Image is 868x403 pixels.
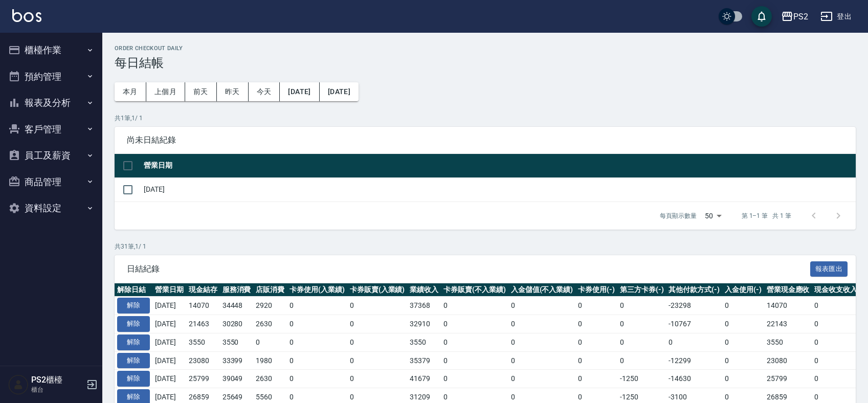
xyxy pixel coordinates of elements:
th: 卡券販賣(不入業績) [441,283,508,297]
th: 卡券販賣(入業績) [347,283,408,297]
th: 第三方卡券(-) [617,283,666,297]
td: 37368 [407,297,441,315]
th: 店販消費 [253,283,287,297]
td: 34448 [220,297,254,315]
td: -23298 [666,297,722,315]
th: 營業日期 [141,154,856,178]
td: 0 [617,297,666,315]
button: 解除 [117,353,150,369]
td: 0 [722,315,764,333]
td: 0 [575,370,617,388]
button: 解除 [117,334,150,350]
td: 35379 [407,351,441,370]
th: 現金收支收入 [812,283,860,297]
td: 0 [812,315,860,333]
td: 0 [575,333,617,351]
button: 櫃檯作業 [4,37,98,63]
button: 解除 [117,316,150,332]
td: 0 [812,370,860,388]
button: 預約管理 [4,63,98,90]
button: 上個月 [146,82,185,101]
td: 0 [441,370,508,388]
td: 0 [347,333,408,351]
td: 2920 [253,297,287,315]
td: -14630 [666,370,722,388]
td: 2630 [253,370,287,388]
td: 0 [666,333,722,351]
td: 2630 [253,315,287,333]
td: -1250 [617,370,666,388]
td: 0 [722,297,764,315]
button: [DATE] [320,82,359,101]
th: 營業日期 [152,283,186,297]
th: 現金結存 [186,283,220,297]
td: 0 [253,333,287,351]
th: 業績收入 [407,283,441,297]
td: [DATE] [152,297,186,315]
td: 0 [812,351,860,370]
td: 39049 [220,370,254,388]
td: 0 [347,315,408,333]
td: 0 [575,315,617,333]
td: [DATE] [152,370,186,388]
button: 報表及分析 [4,89,98,116]
button: 商品管理 [4,169,98,195]
td: 0 [441,315,508,333]
th: 解除日結 [115,283,152,297]
td: 23080 [764,351,812,370]
th: 卡券使用(-) [575,283,617,297]
button: 今天 [249,82,280,101]
td: 0 [812,333,860,351]
h3: 每日結帳 [115,56,856,70]
button: 解除 [117,298,150,314]
div: PS2 [793,10,808,23]
td: 32910 [407,315,441,333]
p: 櫃台 [31,385,83,394]
span: 尚未日結紀錄 [127,135,843,145]
button: 員工及薪資 [4,142,98,169]
td: 0 [287,370,347,388]
button: 解除 [117,371,150,387]
td: 1980 [253,351,287,370]
td: 22143 [764,315,812,333]
td: 0 [617,351,666,370]
td: 3550 [186,333,220,351]
td: 14070 [186,297,220,315]
td: 0 [575,297,617,315]
td: 33399 [220,351,254,370]
td: 0 [287,315,347,333]
a: 報表匯出 [810,263,848,273]
td: 25799 [186,370,220,388]
button: 資料設定 [4,195,98,221]
td: 41679 [407,370,441,388]
th: 入金儲值(不入業績) [508,283,576,297]
td: 0 [441,351,508,370]
th: 入金使用(-) [722,283,764,297]
td: 0 [617,315,666,333]
button: 昨天 [217,82,249,101]
button: save [751,6,772,27]
td: 0 [812,297,860,315]
th: 營業現金應收 [764,283,812,297]
td: 0 [287,333,347,351]
td: 21463 [186,315,220,333]
td: 30280 [220,315,254,333]
td: 0 [508,370,576,388]
td: 0 [347,351,408,370]
div: 50 [701,202,725,230]
td: [DATE] [141,177,856,201]
td: 0 [508,297,576,315]
td: 0 [575,351,617,370]
td: 0 [441,333,508,351]
td: 0 [441,297,508,315]
button: PS2 [777,6,812,27]
td: [DATE] [152,315,186,333]
p: 第 1–1 筆 共 1 筆 [742,211,791,220]
td: 25799 [764,370,812,388]
td: 3550 [764,333,812,351]
h5: PS2櫃檯 [31,375,83,385]
p: 每頁顯示數量 [660,211,697,220]
td: [DATE] [152,333,186,351]
button: [DATE] [280,82,319,101]
td: 0 [722,370,764,388]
